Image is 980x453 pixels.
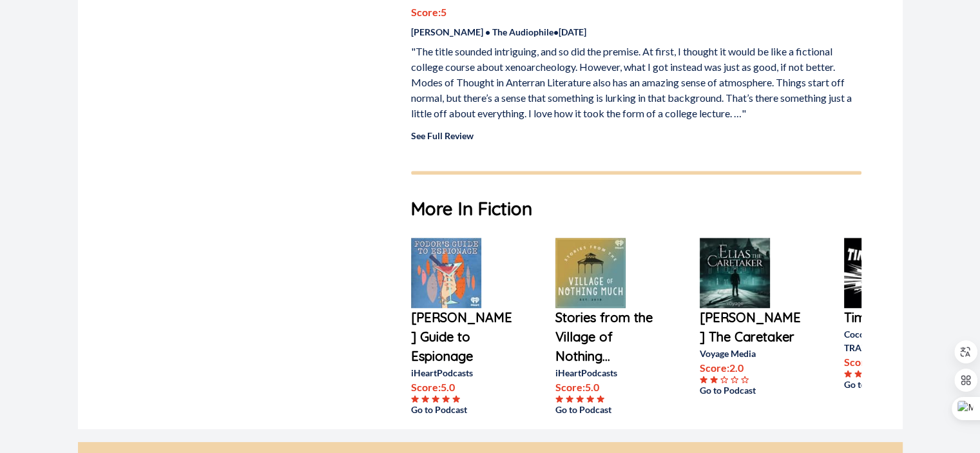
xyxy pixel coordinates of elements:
img: Fodor's Guide to Espionage [411,238,481,308]
p: iHeartPodcasts [555,366,658,380]
p: Cocotazo Media, PRX, TRAX [844,327,947,354]
p: Score: 2.0 [700,360,803,376]
a: Go to Podcast [700,383,803,397]
a: Go to Podcast [844,378,947,391]
p: Score: 4.9 [844,354,947,370]
h1: More In Fiction [411,195,861,222]
a: Go to Podcast [555,403,658,416]
p: "The title sounded intriguing, and so did the premise. At first, I thought it would be like a fic... [411,44,861,121]
a: [PERSON_NAME] The Caretaker [700,308,803,347]
p: [PERSON_NAME] • The Audiophile • [DATE] [411,25,861,39]
img: Stories from the Village of Nothing Much [555,238,626,308]
a: See Full Review [411,130,474,141]
p: Score: 5.0 [411,380,514,395]
a: Go to Podcast [411,403,514,416]
a: [PERSON_NAME] Guide to Espionage [411,308,514,366]
p: Score: 5 [411,5,861,20]
img: Timestorm [844,238,914,308]
a: Timestorm [844,308,947,327]
p: iHeartPodcasts [411,366,514,380]
p: Score: 5.0 [555,380,658,395]
a: Stories from the Village of Nothing... [555,308,658,366]
p: Voyage Media [700,347,803,360]
img: Elias The Caretaker [700,238,770,308]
